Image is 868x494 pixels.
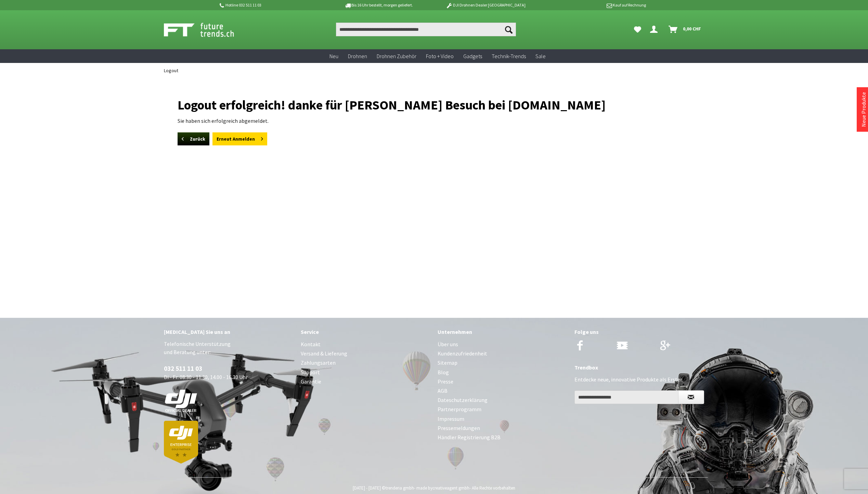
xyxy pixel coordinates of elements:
[438,349,568,358] a: Kundenzufriedenheit
[178,117,691,125] p: Sie haben sich erfolgreich abgemeldet.
[160,63,182,78] a: Logout
[301,377,431,386] a: Garantie
[164,21,249,38] img: Shop Futuretrends - zur Startseite wechseln
[438,424,568,433] a: Pressemeldungen
[301,340,431,349] a: Kontakt
[678,390,704,404] button: Newsletter abonnieren
[348,53,367,60] span: Drohnen
[487,49,531,63] a: Technik-Trends
[438,368,568,377] a: Blog
[164,327,294,336] div: [MEDICAL_DATA] Sie uns an
[336,23,516,36] input: Produkt, Marke, Kategorie, EAN, Artikelnummer…
[438,414,568,424] a: Impressum
[574,363,704,372] div: Trendbox
[164,421,198,464] img: dji-partner-enterprise_goldLoJgYOWPUIEBO.png
[539,1,646,9] p: Kauf auf Rechnung
[386,485,414,491] a: trenderia gmbh
[438,405,568,414] a: Partnerprogramm
[438,377,568,386] a: Presse
[438,433,568,442] a: Händler Registrierung B2B
[178,93,691,117] h1: Logout erfolgreich! danke für [PERSON_NAME] Besuch bei [DOMAIN_NAME]
[421,49,458,63] a: Foto + Video
[535,53,546,60] span: Sale
[212,132,267,145] a: Erneut Anmelden
[164,67,178,74] span: Logout
[301,327,431,336] div: Service
[301,358,431,367] a: Zahlungsarten
[860,92,867,127] a: Neue Produkte
[301,349,431,358] a: Versand & Lieferung
[166,485,702,491] div: [DATE] - [DATE] © - made by - Alle Rechte vorbehalten
[164,340,294,464] p: Telefonische Unterstützung und Beratung unter: Di - Fr: 08:30 - 11.30, 14.00 - 16.30 Uhr
[502,23,516,36] button: Suchen
[432,485,469,491] a: creativeagent gmbh
[377,53,416,60] span: Drohnen Zubehör
[164,364,202,373] a: 032 511 11 03
[432,1,539,9] p: DJI Drohnen Dealer [GEOGRAPHIC_DATA]
[647,23,663,36] a: Dein Konto
[301,368,431,377] a: Support
[492,53,526,60] span: Technik-Trends
[531,49,550,63] a: Sale
[463,53,482,60] span: Gadgets
[683,23,701,34] span: 0,00 CHF
[164,389,198,413] img: white-dji-schweiz-logo-official_140x140.png
[372,49,421,63] a: Drohnen Zubehör
[438,386,568,395] a: AGB
[325,1,432,9] p: Bis 16 Uhr bestellt, morgen geliefert.
[666,23,704,36] a: Warenkorb
[438,358,568,367] a: Sitemap
[329,53,338,60] span: Neu
[426,53,454,60] span: Foto + Video
[219,1,325,9] p: Hotline 032 511 11 03
[574,327,704,336] div: Folge uns
[325,49,343,63] a: Neu
[438,340,568,349] a: Über uns
[574,375,704,383] p: Entdecke neue, innovative Produkte als Erster.
[343,49,372,63] a: Drohnen
[438,395,568,405] a: Dateschutzerklärung
[438,327,568,336] div: Unternehmen
[574,390,678,404] input: Ihre E-Mail Adresse
[458,49,487,63] a: Gadgets
[178,132,209,145] a: Zurück
[631,23,645,36] a: Meine Favoriten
